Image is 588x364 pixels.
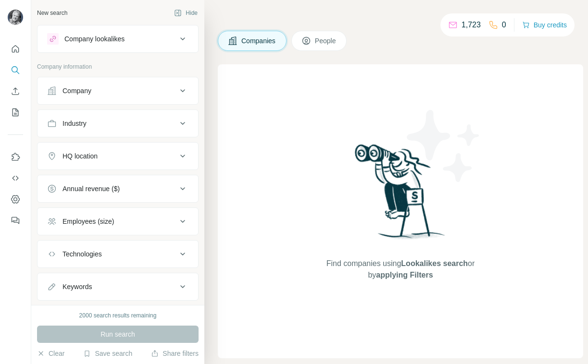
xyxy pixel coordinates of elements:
[218,12,576,25] h4: Search
[8,104,23,121] button: My lists
[350,142,450,249] img: Surfe Illustration - Woman searching with binoculars
[324,258,477,281] span: Find companies using or by
[63,151,98,161] div: HQ location
[63,119,87,128] div: Industry
[37,62,199,71] p: Company information
[38,27,198,50] button: Company lookalikes
[462,19,481,31] p: 1,723
[63,282,92,291] div: Keywords
[376,271,433,279] span: applying Filters
[8,40,23,58] button: Quick start
[400,103,487,189] img: Surfe Illustration - Stars
[241,36,276,46] span: Companies
[64,34,125,44] div: Company lookalikes
[37,349,64,358] button: Clear
[63,217,114,226] div: Employees (size)
[8,170,23,187] button: Use Surfe API
[38,275,198,298] button: Keywords
[522,18,567,32] button: Buy credits
[79,311,157,320] div: 2000 search results remaining
[8,10,23,25] img: Avatar
[151,349,199,358] button: Share filters
[83,349,132,358] button: Save search
[8,83,23,100] button: Enrich CSV
[8,212,23,229] button: Feedback
[8,148,23,166] button: Use Surfe on LinkedIn
[38,112,198,135] button: Industry
[502,19,506,31] p: 0
[63,184,120,194] div: Annual revenue ($)
[38,243,198,266] button: Technologies
[38,210,198,233] button: Employees (size)
[38,177,198,200] button: Annual revenue ($)
[63,249,102,259] div: Technologies
[8,61,23,79] button: Search
[167,6,204,20] button: Hide
[38,145,198,168] button: HQ location
[315,36,337,46] span: People
[38,79,198,102] button: Company
[401,259,468,267] span: Lookalikes search
[37,9,67,17] div: New search
[63,86,91,96] div: Company
[8,191,23,208] button: Dashboard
